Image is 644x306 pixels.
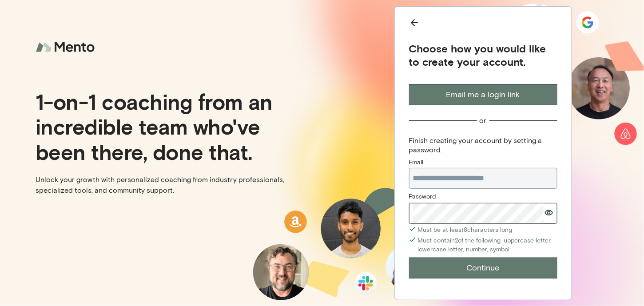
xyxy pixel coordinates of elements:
p: Unlock your growth with personalized coaching from industry professionals, specialized tools, and... [36,175,315,196]
button: Back [409,17,557,31]
button: Email me a login link [409,84,557,105]
button: Continue [409,258,557,278]
div: Password [409,192,557,201]
img: logo [36,36,98,59]
div: Finish creating your account by setting a password. [409,136,557,155]
input: Password [413,203,544,223]
div: Choose how you would like to create your account. [409,42,557,68]
div: Must be at least 8 characters long [418,226,513,234]
div: Must contain 2 of the following: uppercase letter, lowercase letter, number, symbol [418,236,557,254]
div: Email [409,158,557,167]
div: or [480,116,487,125]
p: 1-on-1 coaching from an incredible team who've been there, done that. [36,89,315,163]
